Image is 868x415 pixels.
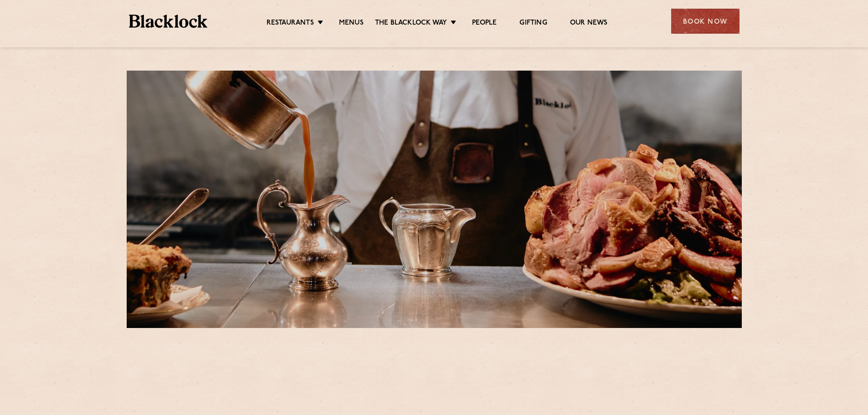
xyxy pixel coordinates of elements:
img: BL_Textured_Logo-footer-cropped.svg [129,15,208,28]
div: Book Now [671,9,740,34]
a: People [472,19,497,29]
a: Menus [339,19,364,29]
a: The Blacklock Way [375,19,447,29]
a: Gifting [519,19,547,29]
a: Our News [570,19,608,29]
a: Restaurants [267,19,314,29]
